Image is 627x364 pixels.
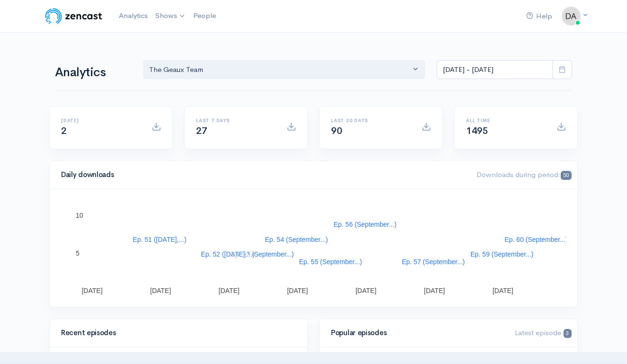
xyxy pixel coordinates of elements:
a: Help [522,6,556,27]
span: 27 [196,125,207,137]
text: [DATE] [150,287,171,294]
h4: Recent episodes [61,329,290,337]
text: Ep. 53 (September...) [231,250,294,258]
text: [DATE] [81,287,102,294]
span: 2 [61,125,67,137]
text: [DATE] [493,287,513,294]
text: Ep. 56 (September...) [333,221,396,228]
span: 50 [561,171,572,180]
text: 10 [76,212,83,219]
text: Ep. 54 (September...) [265,236,328,243]
text: [DATE] [219,287,240,294]
span: 3 [564,329,572,338]
span: Latest episode: [515,328,572,337]
svg: A chart. [61,201,566,295]
h6: Last 30 days [331,118,410,123]
text: Ep. 59 (September...) [470,250,533,258]
span: 90 [331,125,342,137]
text: [DATE] [356,287,376,294]
a: People [189,6,220,26]
button: The Geaux Team [143,60,425,80]
h4: Daily downloads [61,171,465,179]
div: The Geaux Team [149,64,411,75]
text: Ep. 57 (September...) [402,258,465,266]
text: Ep. 55 (September...) [299,258,362,266]
span: 1495 [466,125,488,137]
img: ... [562,7,581,26]
text: [DATE] [287,287,308,294]
a: Shows [152,6,189,27]
input: analytics date range selector [437,60,553,80]
span: Downloads during period: [476,170,572,179]
h6: Last 7 days [196,118,275,123]
img: ZenCast Logo [44,7,104,26]
text: Ep. 60 (September...) [504,236,567,243]
h1: Analytics [55,66,132,80]
h4: Popular episodes [331,329,503,337]
text: 5 [76,249,80,257]
a: Analytics [115,6,152,26]
text: Ep. 52 ([DATE],...) [201,250,254,258]
h6: All time [466,118,545,123]
text: Ep. 51 ([DATE],...) [133,236,186,243]
text: [DATE] [424,287,445,294]
h6: [DATE] [61,118,140,123]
